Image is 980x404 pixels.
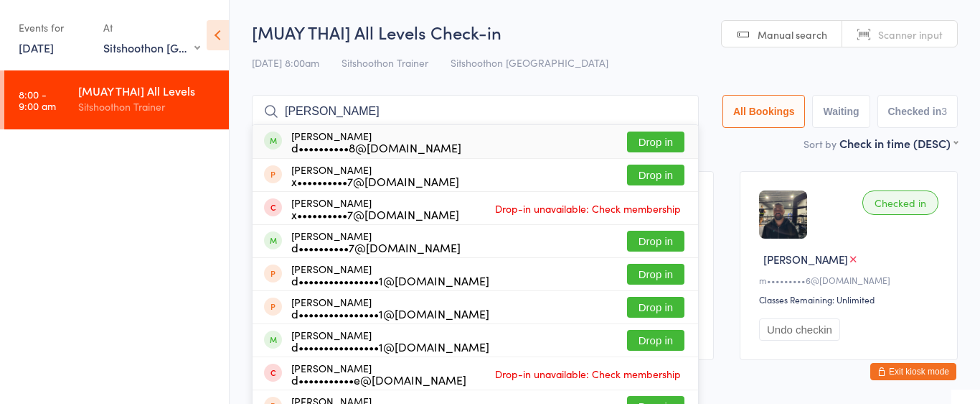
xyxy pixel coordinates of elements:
[291,242,461,253] div: d••••••••••7@[DOMAIN_NAME]
[627,132,684,152] button: Drop in
[291,197,459,220] div: [PERSON_NAME]
[78,83,217,98] div: [MUAY THAI] All Levels
[291,341,489,352] div: d••••••••••••••••1@[DOMAIN_NAME]
[291,374,466,385] div: d•••••••••••e@[DOMAIN_NAME]
[4,70,229,129] a: 8:00 -9:00 am[MUAY THAI] All LevelsSitshoothon Trainer
[19,40,54,55] a: [DATE]
[722,95,806,128] button: All Bookings
[291,296,489,319] div: [PERSON_NAME]
[19,88,56,111] time: 8:00 - 9:00 am
[627,330,684,351] button: Drop in
[763,252,848,267] span: [PERSON_NAME]
[491,363,684,385] span: Drop-in unavailable: Check membership
[862,190,938,215] div: Checked in
[291,263,489,286] div: [PERSON_NAME]
[839,135,958,151] div: Check in time (DESC)
[252,20,958,44] h2: [MUAY THAI] All Levels Check-in
[291,308,489,319] div: d••••••••••••••••1@[DOMAIN_NAME]
[291,329,489,352] div: [PERSON_NAME]
[341,55,428,70] span: Sitshoothon Trainer
[627,297,684,318] button: Drop in
[291,275,489,286] div: d••••••••••••••••1@[DOMAIN_NAME]
[804,137,837,151] label: Sort by
[78,98,217,115] div: Sitshoothon Trainer
[291,362,466,385] div: [PERSON_NAME]
[627,165,684,185] button: Drop in
[103,40,200,55] div: Sitshoothon [GEOGRAPHIC_DATA]
[870,363,956,380] button: Exit kiosk mode
[451,55,608,70] span: Sitshoothon [GEOGRAPHIC_DATA]
[627,264,684,285] button: Drop in
[877,95,958,128] button: Checked in3
[812,95,870,128] button: Waiting
[759,293,943,306] div: Classes Remaining: Unlimited
[252,95,699,128] input: Search
[491,198,684,219] span: Drop-in unavailable: Check membership
[759,274,943,286] div: m•••••••••6@[DOMAIN_NAME]
[627,231,684,252] button: Drop in
[252,55,319,70] span: [DATE] 8:00am
[291,142,461,153] div: d••••••••••8@[DOMAIN_NAME]
[291,130,461,153] div: [PERSON_NAME]
[103,16,200,40] div: At
[291,208,459,220] div: x••••••••••7@[DOMAIN_NAME]
[878,27,943,42] span: Scanner input
[19,16,89,40] div: Events for
[759,318,840,341] button: Undo checkin
[758,27,827,42] span: Manual search
[291,230,461,253] div: [PERSON_NAME]
[291,175,459,187] div: x••••••••••7@[DOMAIN_NAME]
[291,164,459,187] div: [PERSON_NAME]
[941,106,947,117] div: 3
[759,190,807,239] img: image1746520727.png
